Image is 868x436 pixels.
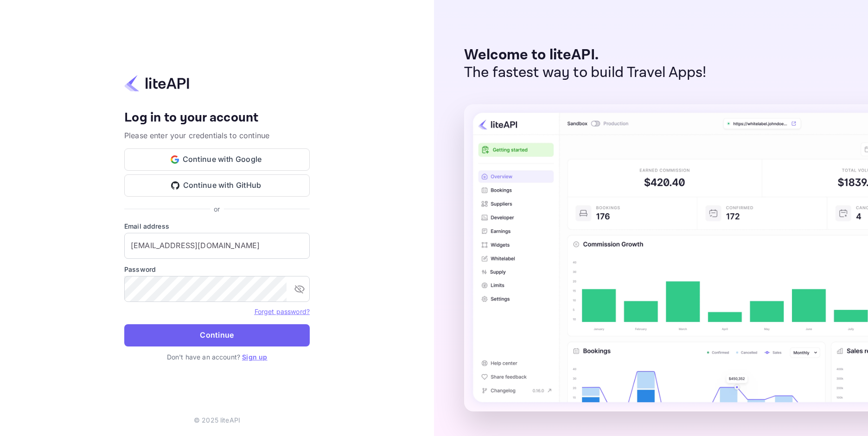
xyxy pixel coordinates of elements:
[464,46,707,64] p: Welcome to liteAPI.
[124,264,310,274] label: Password
[124,74,189,92] img: liteapi
[290,280,309,298] button: toggle password visibility
[124,148,310,171] button: Continue with Google
[242,353,267,361] a: Sign up
[124,352,310,362] p: Don't have an account?
[124,324,310,346] button: Continue
[124,221,310,231] label: Email address
[124,130,310,141] p: Please enter your credentials to continue
[255,307,310,316] a: Forget password?
[124,110,310,126] h4: Log in to your account
[194,415,240,425] p: © 2025 liteAPI
[255,308,310,315] a: Forget password?
[464,64,707,82] p: The fastest way to build Travel Apps!
[124,233,310,259] input: Enter your email address
[124,174,310,197] button: Continue with GitHub
[214,204,220,214] p: or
